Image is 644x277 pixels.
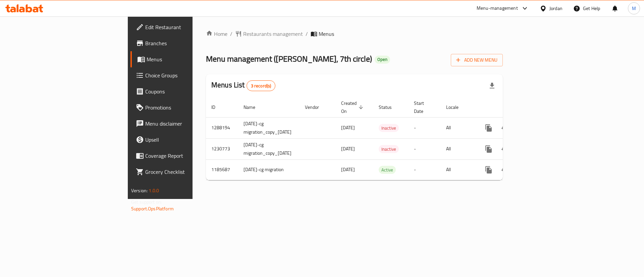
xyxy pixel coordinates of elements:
span: Choice Groups [145,71,230,79]
span: Get support on: [131,198,162,206]
span: Restaurants management [243,30,303,38]
span: Coverage Report [145,152,230,160]
span: Menus [147,55,230,63]
span: Add New Menu [456,56,497,64]
button: more [481,162,497,178]
td: All [441,138,475,159]
span: Menu management ( [PERSON_NAME], 7th circle ) [206,51,372,66]
td: [DATE]-cg migration_copy_[DATE] [238,138,300,159]
td: All [441,159,475,180]
span: Open [375,57,390,62]
a: Coverage Report [130,148,235,164]
span: Locale [446,103,467,111]
span: Upsell [145,136,230,144]
span: Coupons [145,87,230,95]
div: Total records count [247,80,276,91]
span: Menu disclaimer [145,120,230,128]
div: Menu-management [477,4,518,12]
a: Upsell [130,132,235,148]
button: Change Status [497,120,513,136]
nav: breadcrumb [206,30,503,38]
span: Edit Restaurant [145,23,230,31]
a: Menu disclaimer [130,116,235,132]
th: Actions [475,97,550,118]
td: - [409,159,441,180]
span: Inactive [379,145,399,153]
h2: Menus List [211,80,275,91]
span: Vendor [305,103,328,111]
span: Branches [145,39,230,47]
span: [DATE] [341,123,355,132]
span: Menus [319,30,334,38]
a: Choice Groups [130,67,235,83]
button: Change Status [497,141,513,157]
a: Branches [130,35,235,51]
button: more [481,120,497,136]
button: Change Status [497,162,513,178]
td: - [409,138,441,159]
a: Promotions [130,99,235,116]
a: Menus [130,51,235,67]
span: Active [379,166,396,174]
span: Promotions [145,103,230,112]
span: Name [244,103,264,111]
div: Open [375,56,390,64]
td: [DATE]-cg migration [238,159,300,180]
a: Grocery Checklist [130,164,235,180]
div: Jordan [549,5,562,12]
div: Inactive [379,145,399,153]
span: Version: [131,186,148,195]
div: Export file [484,78,500,94]
button: Add New Menu [451,54,503,66]
li: / [306,30,308,38]
a: Edit Restaurant [130,19,235,35]
span: Start Date [414,99,433,115]
span: [DATE] [341,144,355,153]
td: - [409,117,441,138]
span: Status [379,103,400,111]
td: All [441,117,475,138]
span: Inactive [379,124,399,132]
div: Inactive [379,124,399,132]
span: 1.0.0 [149,186,159,195]
button: more [481,141,497,157]
span: Grocery Checklist [145,168,230,176]
a: Coupons [130,83,235,99]
div: Active [379,166,396,174]
table: enhanced table [206,97,550,180]
a: Restaurants management [235,30,303,38]
span: ID [211,103,224,111]
span: 3 record(s) [247,83,275,89]
span: Created On [341,99,365,115]
span: M [632,5,636,12]
span: [DATE] [341,165,355,174]
a: Support.OpsPlatform [131,204,174,213]
td: [DATE]-cg migration_copy_[DATE] [238,117,300,138]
